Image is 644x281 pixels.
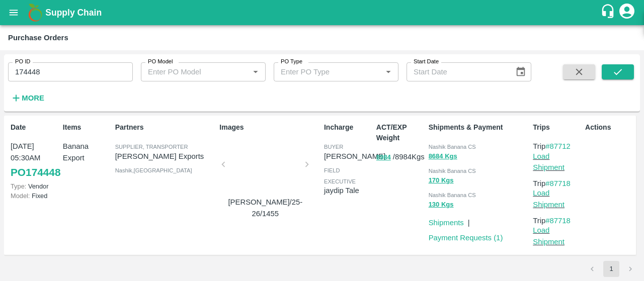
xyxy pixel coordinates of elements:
[324,185,372,196] p: jaydip Tale
[8,89,47,107] button: More
[8,62,133,81] input: Enter PO ID
[414,58,439,66] label: Start Date
[429,219,464,227] a: Shipments
[545,179,571,188] a: #87718
[11,163,60,181] a: PO174448
[533,226,565,245] a: Load Shipment
[15,58,30,66] label: PO ID
[11,181,59,191] p: Vendor
[281,58,302,66] label: PO Type
[429,122,529,133] p: Shipments & Payment
[8,31,68,44] div: Purchase Orders
[115,151,216,162] p: [PERSON_NAME] Exports
[2,1,25,24] button: open drawer
[115,167,192,173] span: Nashik , [GEOGRAPHIC_DATA]
[583,261,640,277] nav: pagination navigation
[11,122,59,133] p: Date
[429,168,476,174] span: Nashik Banana CS
[533,122,581,133] p: Trips
[376,122,425,143] p: ACT/EXP Weight
[148,58,173,66] label: PO Model
[429,192,476,198] span: Nashik Banana CS
[429,199,454,211] button: 130 Kgs
[533,152,565,171] a: Load Shipment
[585,122,633,133] p: Actions
[600,4,618,22] div: customer-support
[324,151,385,162] p: [PERSON_NAME]
[382,65,395,78] button: Open
[219,122,320,133] p: Images
[376,151,425,163] p: / 8984 Kgs
[533,189,565,208] a: Load Shipment
[545,142,571,150] a: #87712
[11,191,59,201] p: Fixed
[11,192,30,200] span: Model:
[464,213,470,228] div: |
[277,65,366,78] input: Enter PO Type
[324,144,343,150] span: buyer
[429,175,454,186] button: 170 Kgs
[376,152,391,163] button: 8984
[11,141,59,163] p: [DATE] 05:30AM
[618,2,636,23] div: account of current user
[511,62,530,81] button: Choose date
[429,151,457,162] button: 8684 Kgs
[429,144,476,150] span: Nashik Banana CS
[429,234,503,242] a: Payment Requests (1)
[324,122,372,133] p: Incharge
[249,65,262,78] button: Open
[545,217,571,225] a: #87718
[22,94,44,102] strong: More
[115,122,216,133] p: Partners
[25,3,45,23] img: logo
[45,6,600,20] a: Supply Chain
[45,8,102,18] b: Supply Chain
[63,122,111,133] p: Items
[227,197,303,219] p: [PERSON_NAME]/25-26/1455
[115,144,188,150] span: Supplier, Transporter
[407,62,507,81] input: Start Date
[324,167,356,184] span: field executive
[11,182,26,190] span: Type:
[603,261,619,277] button: page 1
[533,178,581,189] p: Trip
[533,215,581,226] p: Trip
[144,65,233,78] input: Enter PO Model
[63,141,111,163] p: Banana Export
[533,141,581,152] p: Trip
